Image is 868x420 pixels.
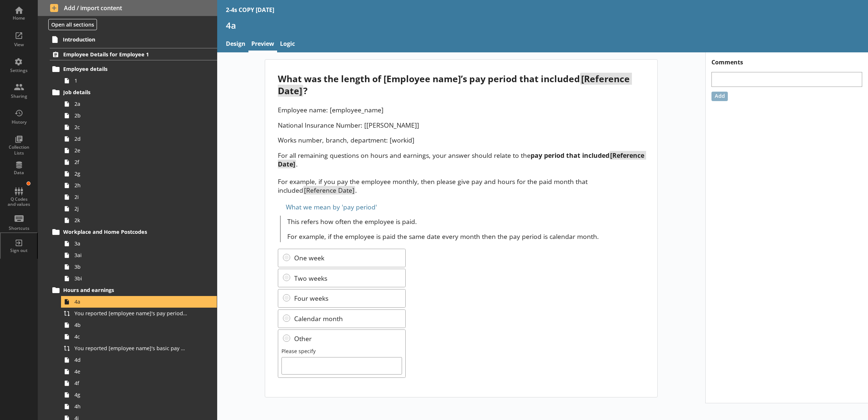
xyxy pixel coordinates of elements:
[53,226,217,284] li: Workplace and Home Postcodes3a3ai3b3bi
[48,19,97,30] button: Open all sections
[74,205,187,212] span: 2j
[74,321,187,328] span: 4b
[278,73,632,97] span: [Reference Date]
[63,65,184,72] span: Employee details
[278,201,644,213] div: What we mean by 'pay period'
[50,284,217,296] a: Hours and earnings
[74,356,187,363] span: 4d
[61,215,217,226] a: 2k
[74,159,187,165] span: 2f
[53,87,217,226] li: Job details2a2b2c2d2e2f2g2h2i2j2k
[61,145,217,156] a: 2e
[74,310,187,317] span: You reported [employee name]'s pay period that included [Reference Date] to be [Untitled answer]....
[50,226,217,238] a: Workplace and Home Postcodes
[277,37,298,52] a: Logic
[278,121,644,129] p: National Insurance Number: [[PERSON_NAME]]
[63,51,184,58] span: Employee Details for Employee 1
[226,20,860,31] h1: 4a
[6,144,32,156] div: Collection Lists
[63,89,184,96] span: Job details
[6,170,32,176] div: Data
[61,401,217,412] a: 4h
[278,136,644,144] p: Works number, branch, department: [workid]
[6,15,32,21] div: Home
[74,124,187,131] span: 2c
[74,252,187,259] span: 3ai
[50,87,217,98] a: Job details
[74,240,187,247] span: 3a
[226,6,274,14] div: 2-4s COPY [DATE]
[287,217,645,226] p: This refers how often the employee is paid.
[74,345,187,352] span: You reported [employee name]'s basic pay earned for work carried out in the pay period that inclu...
[61,354,217,366] a: 4d
[74,135,187,142] span: 2d
[61,366,217,377] a: 4e
[6,197,32,207] div: Q Codes and values
[74,380,187,387] span: 4f
[61,261,217,273] a: 3b
[61,203,217,215] a: 2j
[61,296,217,308] a: 4a
[53,63,217,87] li: Employee details1
[74,275,187,282] span: 3bi
[61,121,217,133] a: 2c
[278,151,644,195] p: For all remaining questions on hours and earnings, your answer should relate to the . For example...
[74,263,187,270] span: 3b
[61,319,217,331] a: 4b
[61,75,217,87] a: 1
[6,225,32,231] div: Shortcuts
[61,308,217,319] a: You reported [employee name]'s pay period that included [Reference Date] to be [Untitled answer]....
[61,110,217,121] a: 2b
[74,112,187,119] span: 2b
[287,232,645,241] p: For example, if the employee is paid the same date every month then the pay period is calendar mo...
[248,37,277,52] a: Preview
[74,193,187,200] span: 2i
[61,331,217,343] a: 4c
[74,217,187,224] span: 2k
[61,343,217,354] a: You reported [employee name]'s basic pay earned for work carried out in the pay period that inclu...
[6,248,32,253] div: Sign out
[74,147,187,154] span: 2e
[50,48,217,60] a: Employee Details for Employee 1
[63,228,184,235] span: Workplace and Home Postcodes
[278,151,646,168] span: [Reference Date]
[50,63,217,75] a: Employee details
[61,377,217,389] a: 4f
[706,52,868,66] h1: Comments
[61,389,217,401] a: 4g
[61,249,217,261] a: 3ai
[6,119,32,125] div: History
[74,182,187,189] span: 2h
[74,298,187,305] span: 4a
[61,238,217,249] a: 3a
[6,68,32,73] div: Settings
[74,170,187,177] span: 2g
[278,105,644,114] p: Employee name: [employee_name]
[61,98,217,110] a: 2a
[74,333,187,340] span: 4c
[278,73,644,97] div: What was the length of [Employee name]’s pay period that included ?
[61,273,217,284] a: 3bi
[74,403,187,410] span: 4h
[223,37,248,52] a: Design
[61,133,217,145] a: 2d
[61,191,217,203] a: 2i
[74,391,187,398] span: 4g
[63,287,184,293] span: Hours and earnings
[63,36,184,43] span: Introduction
[74,368,187,375] span: 4e
[50,4,205,12] span: Add / import content
[278,151,646,168] strong: pay period that included
[303,186,355,195] span: [Reference Date]
[74,100,187,107] span: 2a
[61,180,217,191] a: 2h
[6,93,32,99] div: Sharing
[6,42,32,48] div: View
[61,168,217,180] a: 2g
[74,77,187,84] span: 1
[61,156,217,168] a: 2f
[49,33,217,45] a: Introduction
